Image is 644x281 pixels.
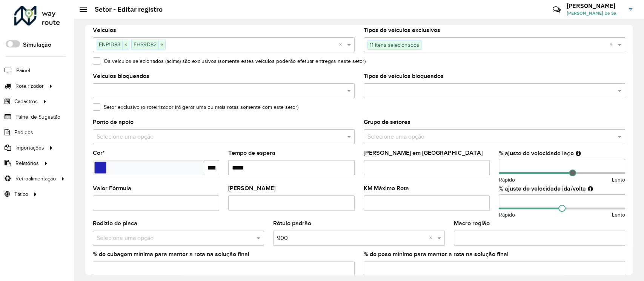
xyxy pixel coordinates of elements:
[228,148,275,157] label: Tempo de espera
[273,219,311,228] label: Rótulo padrão
[429,234,435,243] span: Clear all
[454,219,490,228] label: Macro região
[93,118,134,127] label: Ponto de apoio
[87,5,163,14] h2: Setor - Editar registro
[587,186,593,192] em: Ajuste de velocidade do veículo entre a saída do depósito até o primeiro cliente e a saída do últ...
[14,128,33,136] span: Pedidos
[228,184,275,193] label: [PERSON_NAME]
[93,184,131,193] label: Valor Fórmula
[339,40,345,49] span: Clear all
[364,118,410,127] label: Grupo de setores
[15,144,44,152] span: Importações
[364,250,509,259] label: % de peso mínimo para manter a rota na solução final
[499,211,515,219] span: Rápido
[575,150,581,156] em: Ajuste de velocidade do veículo entre clientes
[122,40,129,49] span: ×
[499,176,515,184] span: Rápido
[16,67,30,75] span: Painel
[15,82,44,90] span: Roteirizador
[15,113,60,121] span: Painel de Sugestão
[93,72,149,81] label: Veículos bloqueados
[93,103,298,111] label: Setor exclusivo (o roteirizador irá gerar uma ou mais rotas somente com este setor)
[15,175,56,183] span: Retroalimentação
[93,219,137,228] label: Rodízio de placa
[609,40,616,49] span: Clear all
[23,40,51,49] label: Simulação
[567,2,623,9] h3: [PERSON_NAME]
[499,184,586,193] label: % ajuste de velocidade ida/volta
[364,148,483,157] label: [PERSON_NAME] em [GEOGRAPHIC_DATA]
[14,98,38,105] span: Cadastros
[93,148,105,157] label: Cor
[364,26,440,35] label: Tipos de veículos exclusivos
[93,57,366,65] label: Os veículos selecionados (acima) são exclusivos (somente estes veículos poderão efetuar entregas ...
[567,10,623,17] span: [PERSON_NAME] De Sa
[93,250,249,259] label: % de cubagem mínima para manter a rota na solução final
[368,40,421,49] span: 11 itens selecionados
[93,26,116,35] label: Veículos
[14,190,28,198] span: Tático
[158,40,165,49] span: ×
[15,159,39,167] span: Relatórios
[97,40,122,49] span: ENP1D83
[364,72,444,81] label: Tipos de veículos bloqueados
[549,2,565,18] a: Contato Rápido
[94,162,106,174] input: Select a color
[612,176,625,184] span: Lento
[612,211,625,219] span: Lento
[364,184,409,193] label: KM Máximo Rota
[132,40,158,49] span: FHS9D82
[499,149,573,158] label: % ajuste de velocidade laço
